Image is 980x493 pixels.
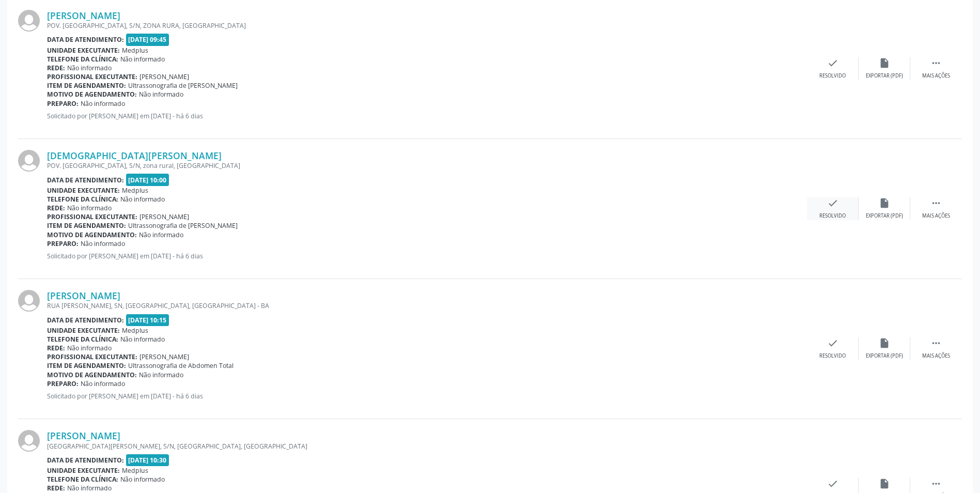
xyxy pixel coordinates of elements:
span: Não informado [139,230,183,239]
b: Data de atendimento: [47,176,124,184]
img: img [18,430,40,452]
div: RUA [PERSON_NAME], SN, [GEOGRAPHIC_DATA], [GEOGRAPHIC_DATA] - BA [47,301,807,310]
span: [PERSON_NAME] [139,72,189,81]
b: Item de agendamento: [47,81,126,90]
i:  [930,197,942,209]
span: Não informado [67,64,112,72]
b: Item de agendamento: [47,361,126,370]
span: [PERSON_NAME] [139,352,189,361]
span: [DATE] 10:15 [126,314,169,326]
span: Não informado [81,379,125,388]
span: Ultrassonografia de [PERSON_NAME] [128,221,238,230]
span: Ultrassonografia de Abdomen Total [128,361,234,370]
b: Profissional executante: [47,352,137,361]
span: Não informado [120,335,165,344]
b: Profissional executante: [47,72,137,81]
i:  [930,57,942,69]
div: [GEOGRAPHIC_DATA][PERSON_NAME], S/N, [GEOGRAPHIC_DATA], [GEOGRAPHIC_DATA] [47,442,807,451]
img: img [18,10,40,32]
b: Rede: [47,204,65,212]
div: Resolvido [819,212,846,220]
span: Não informado [67,484,112,492]
div: Mais ações [922,212,950,220]
b: Motivo de agendamento: [47,371,137,379]
b: Data de atendimento: [47,35,124,44]
i:  [930,337,942,349]
i: check [827,478,838,489]
b: Telefone da clínica: [47,335,118,344]
span: Ultrassonografia de [PERSON_NAME] [128,81,238,90]
span: Medplus [122,466,148,475]
b: Unidade executante: [47,326,120,335]
b: Unidade executante: [47,466,120,475]
i: insert_drive_file [879,337,890,349]
i: insert_drive_file [879,57,890,69]
p: Solicitado por [PERSON_NAME] em [DATE] - há 6 dias [47,112,807,120]
div: POV. [GEOGRAPHIC_DATA], S/N, ZONA RURA, [GEOGRAPHIC_DATA] [47,21,807,30]
b: Preparo: [47,99,79,108]
span: Medplus [122,326,148,335]
div: Resolvido [819,72,846,80]
i: insert_drive_file [879,478,890,489]
i: insert_drive_file [879,197,890,209]
img: img [18,150,40,172]
span: Não informado [67,204,112,212]
div: Resolvido [819,352,846,360]
i:  [930,478,942,489]
span: [DATE] 10:30 [126,454,169,466]
p: Solicitado por [PERSON_NAME] em [DATE] - há 6 dias [47,392,807,400]
b: Rede: [47,484,65,492]
i: check [827,57,838,69]
div: Exportar (PDF) [866,72,903,80]
b: Motivo de agendamento: [47,230,137,239]
b: Data de atendimento: [47,456,124,465]
a: [DEMOGRAPHIC_DATA][PERSON_NAME] [47,150,222,161]
b: Profissional executante: [47,212,137,221]
div: Exportar (PDF) [866,352,903,360]
span: Não informado [81,239,125,248]
b: Telefone da clínica: [47,475,118,484]
b: Motivo de agendamento: [47,90,137,99]
span: [DATE] 09:45 [126,34,169,45]
b: Data de atendimento: [47,316,124,325]
b: Preparo: [47,239,79,248]
span: Medplus [122,46,148,55]
a: [PERSON_NAME] [47,430,120,441]
span: Não informado [120,55,165,64]
b: Unidade executante: [47,46,120,55]
span: [DATE] 10:00 [126,174,169,186]
img: img [18,290,40,312]
b: Item de agendamento: [47,221,126,230]
div: Mais ações [922,72,950,80]
span: Não informado [120,475,165,484]
b: Rede: [47,64,65,72]
b: Preparo: [47,379,79,388]
span: Não informado [139,371,183,379]
p: Solicitado por [PERSON_NAME] em [DATE] - há 6 dias [47,252,807,260]
span: Não informado [139,90,183,99]
span: Não informado [120,195,165,204]
b: Unidade executante: [47,186,120,195]
a: [PERSON_NAME] [47,290,120,301]
b: Rede: [47,344,65,352]
span: Medplus [122,186,148,195]
div: POV. [GEOGRAPHIC_DATA], S/N, zona rural, [GEOGRAPHIC_DATA] [47,161,807,170]
a: [PERSON_NAME] [47,10,120,21]
span: Não informado [67,344,112,352]
b: Telefone da clínica: [47,55,118,64]
div: Mais ações [922,352,950,360]
b: Telefone da clínica: [47,195,118,204]
span: Não informado [81,99,125,108]
i: check [827,337,838,349]
i: check [827,197,838,209]
span: [PERSON_NAME] [139,212,189,221]
div: Exportar (PDF) [866,212,903,220]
